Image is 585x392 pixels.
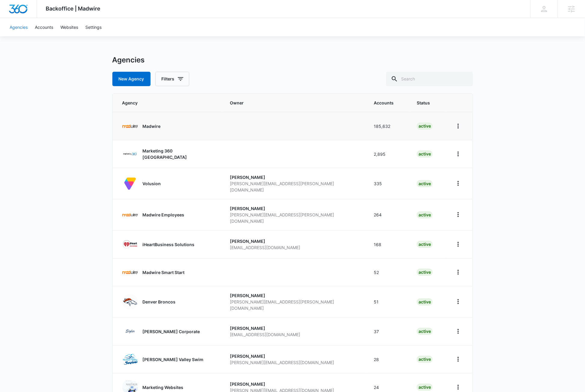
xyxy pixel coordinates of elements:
p: [PERSON_NAME] [230,325,360,331]
button: Home [453,121,463,131]
p: [EMAIL_ADDRESS][DOMAIN_NAME] [230,331,360,338]
p: Marketing 360 [GEOGRAPHIC_DATA] [143,148,215,160]
a: Madwire Employees [122,207,215,223]
button: Home [453,240,463,249]
div: active [417,356,433,363]
p: Volusion [143,180,161,187]
p: [EMAIL_ADDRESS][DOMAIN_NAME] [230,244,360,251]
td: 28 [367,345,410,373]
div: active [417,298,433,306]
p: Madwire [143,123,161,129]
p: [PERSON_NAME][EMAIL_ADDRESS][PERSON_NAME][DOMAIN_NAME] [230,299,360,311]
a: New Agency [112,72,151,86]
span: Status [417,100,430,106]
span: Owner [230,100,360,106]
p: [PERSON_NAME] [230,238,360,244]
a: Accounts [31,18,57,36]
button: Home [453,327,463,336]
p: Denver Broncos [143,299,176,305]
button: Filters [155,72,189,86]
a: Volusion [122,176,215,191]
td: 2,895 [367,140,410,168]
td: 185,632 [367,112,410,140]
h1: Agencies [112,56,145,65]
a: Marketing 360 [GEOGRAPHIC_DATA] [122,146,215,162]
p: [PERSON_NAME][EMAIL_ADDRESS][DOMAIN_NAME] [230,359,360,366]
td: 51 [367,286,410,317]
td: 335 [367,168,410,199]
td: 52 [367,258,410,286]
button: Home [453,179,463,188]
a: Denver Broncos [122,294,215,310]
div: active [417,122,433,130]
p: [PERSON_NAME] [230,292,360,299]
a: Agencies [6,18,31,36]
span: Agency [122,100,207,106]
td: 37 [367,317,410,345]
button: Home [453,267,463,277]
input: Search [386,72,473,86]
p: [PERSON_NAME] Valley Swim [143,356,204,363]
div: active [417,328,433,335]
div: active [417,180,433,187]
p: Marketing Websites [143,384,184,390]
div: active [417,269,433,276]
span: Backoffice | Madwire [46,5,101,12]
p: [PERSON_NAME] [230,174,360,180]
button: Home [453,382,463,392]
td: 264 [367,199,410,230]
button: Home [453,149,463,159]
a: Madwire [122,118,215,134]
p: [PERSON_NAME] [230,353,360,359]
a: Settings [82,18,105,36]
button: Home [453,297,463,306]
button: Home [453,354,463,364]
div: active [417,211,433,219]
p: Madwire Employees [143,212,184,218]
button: Home [453,210,463,219]
p: Madwire Smart Start [143,269,185,276]
div: active [417,150,433,158]
p: [PERSON_NAME][EMAIL_ADDRESS][PERSON_NAME][DOMAIN_NAME] [230,212,360,224]
div: active [417,384,433,391]
p: [PERSON_NAME] Corporate [143,328,200,335]
a: [PERSON_NAME] Corporate [122,324,215,339]
a: Madwire Smart Start [122,264,215,280]
p: iHeartBusiness Solutions [143,241,195,248]
p: [PERSON_NAME] [230,205,360,212]
p: [PERSON_NAME] [230,381,360,387]
a: Websites [57,18,82,36]
div: active [417,241,433,248]
span: Accounts [374,100,394,106]
p: [PERSON_NAME][EMAIL_ADDRESS][PERSON_NAME][DOMAIN_NAME] [230,180,360,193]
a: iHeartBusiness Solutions [122,237,215,252]
td: 168 [367,230,410,258]
a: [PERSON_NAME] Valley Swim [122,351,215,367]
